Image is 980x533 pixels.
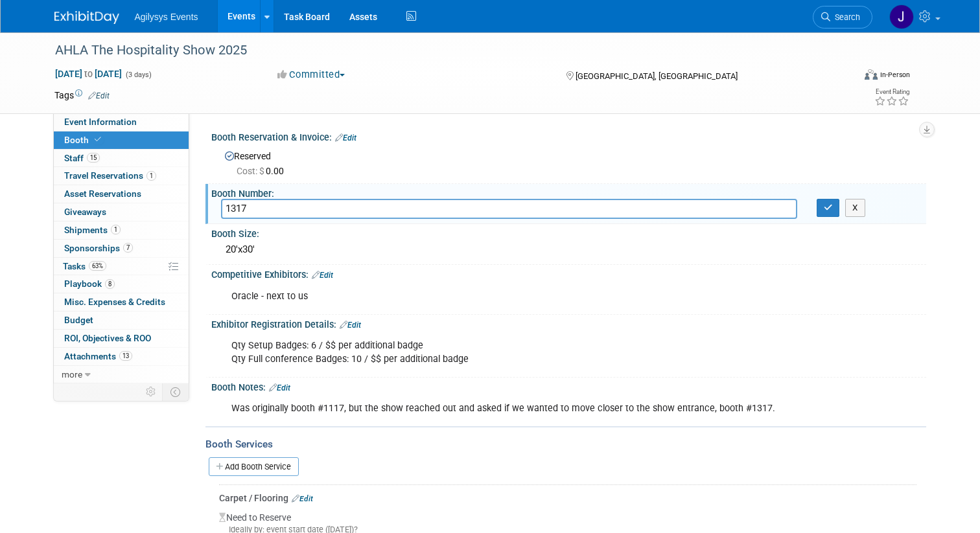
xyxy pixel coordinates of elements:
[64,351,132,361] span: Attachments
[64,207,106,217] span: Giveaways
[64,315,93,325] span: Budget
[89,261,106,271] span: 63%
[54,330,189,347] a: ROI, Objectives & ROO
[82,69,95,79] span: to
[64,153,100,163] span: Staff
[211,128,926,144] div: Booth Reservation & Invoice:
[865,69,878,80] img: Format-Inperson.png
[64,170,156,181] span: Travel Reservations
[340,321,361,330] a: Edit
[105,279,115,289] span: 8
[54,275,189,293] a: Playbook8
[54,150,189,167] a: Staff15
[889,5,914,29] img: Justin Oram
[222,396,787,422] div: Was originally booth #1117, but the show reached out and asked if we wanted to move closer to the...
[64,243,133,253] span: Sponsorships
[54,11,119,24] img: ExhibitDay
[221,146,916,177] div: Reserved
[292,494,313,503] a: Edit
[209,457,299,476] a: Add Booth Service
[54,366,189,383] a: more
[54,167,189,185] a: Travel Reservations1
[273,68,350,82] button: Committed
[54,240,189,257] a: Sponsorships7
[87,153,100,163] span: 15
[54,258,189,275] a: Tasks63%
[54,68,122,80] span: [DATE] [DATE]
[784,67,910,87] div: Event Format
[237,166,266,176] span: Cost: $
[237,166,289,176] span: 0.00
[312,271,333,280] a: Edit
[222,284,787,310] div: Oracle - next to us
[54,348,189,365] a: Attachments13
[221,240,916,260] div: 20'x30'
[51,39,837,62] div: AHLA The Hospitality Show 2025
[54,203,189,221] a: Giveaways
[64,135,104,145] span: Booth
[54,113,189,131] a: Event Information
[63,261,106,271] span: Tasks
[54,89,110,102] td: Tags
[880,70,910,80] div: In-Person
[211,265,926,282] div: Competitive Exhibitors:
[335,133,356,142] a: Edit
[845,199,865,217] button: X
[62,369,82,380] span: more
[54,312,189,329] a: Budget
[162,383,189,400] td: Toggle Event Tabs
[54,131,189,149] a: Booth
[576,71,738,81] span: [GEOGRAPHIC_DATA], [GEOGRAPHIC_DATA]
[135,12,198,22] span: Agilysys Events
[211,378,926,394] div: Booth Notes:
[54,221,189,239] a: Shipments1
[95,136,101,143] i: Booth reservation complete
[874,89,909,95] div: Event Rating
[119,351,132,361] span: 13
[111,225,121,234] span: 1
[211,224,926,240] div: Booth Size:
[124,71,152,79] span: (3 days)
[140,383,163,400] td: Personalize Event Tab Strip
[64,333,151,343] span: ROI, Objectives & ROO
[123,243,133,253] span: 7
[64,278,115,289] span: Playbook
[211,184,926,200] div: Booth Number:
[54,185,189,203] a: Asset Reservations
[205,437,926,451] div: Booth Services
[219,492,916,505] div: Carpet / Flooring
[211,315,926,332] div: Exhibitor Registration Details:
[146,171,156,181] span: 1
[64,117,137,127] span: Event Information
[813,6,872,28] a: Search
[269,383,290,392] a: Edit
[64,188,141,199] span: Asset Reservations
[64,225,121,235] span: Shipments
[830,12,860,22] span: Search
[64,297,165,307] span: Misc. Expenses & Credits
[222,333,787,372] div: Qty Setup Badges: 6 / $$ per additional badge Qty Full conference Badges: 10 / $$ per additional ...
[88,91,110,100] a: Edit
[54,293,189,311] a: Misc. Expenses & Credits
